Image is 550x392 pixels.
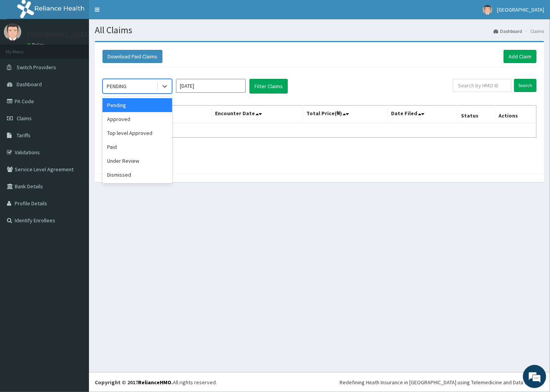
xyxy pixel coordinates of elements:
[17,115,32,122] span: Claims
[17,81,42,88] span: Dashboard
[523,28,544,34] li: Claims
[504,50,536,63] a: Add Claim
[17,132,31,139] span: Tariffs
[89,372,550,392] footer: All rights reserved.
[495,106,536,123] th: Actions
[494,28,522,34] a: Dashboard
[27,31,91,38] p: [GEOGRAPHIC_DATA]
[176,79,246,93] input: Select Month and Year
[138,379,171,386] a: RelianceHMO
[303,106,388,123] th: Total Price(₦)
[102,140,172,154] div: Paid
[249,79,288,94] button: Filter Claims
[102,50,162,63] button: Download Paid Claims
[107,82,126,90] div: PENDING
[458,106,496,123] th: Status
[95,25,544,35] h1: All Claims
[102,126,172,140] div: Top level Approved
[27,42,46,48] a: Online
[497,6,544,13] span: [GEOGRAPHIC_DATA]
[95,379,173,386] strong: Copyright © 2017 .
[453,79,511,92] input: Search by HMO ID
[102,112,172,126] div: Approved
[388,106,458,123] th: Date Filed
[102,98,172,112] div: Pending
[4,23,21,41] img: User Image
[483,5,492,15] img: User Image
[102,168,172,182] div: Dismissed
[102,154,172,168] div: Under Review
[340,378,544,386] div: Redefining Heath Insurance in [GEOGRAPHIC_DATA] using Telemedicine and Data Science!
[212,106,303,123] th: Encounter Date
[514,79,536,92] input: Search
[17,64,56,71] span: Switch Providers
